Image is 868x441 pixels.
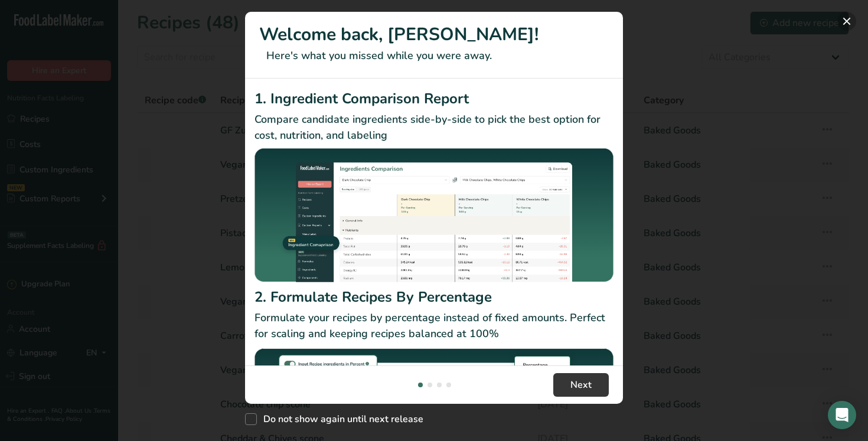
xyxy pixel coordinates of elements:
h2: 2. Formulate Recipes By Percentage [254,286,614,308]
h2: 1. Ingredient Comparison Report [254,88,614,109]
button: Next [553,373,609,397]
p: Here's what you missed while you were away. [259,48,609,64]
p: Formulate your recipes by percentage instead of fixed amounts. Perfect for scaling and keeping re... [254,310,614,342]
p: Compare candidate ingredients side-by-side to pick the best option for cost, nutrition, and labeling [254,112,614,143]
span: Do not show again until next release [257,413,423,425]
h1: Welcome back, [PERSON_NAME]! [259,21,609,48]
div: Open Intercom Messenger [828,401,856,429]
span: Next [570,378,592,392]
img: Ingredient Comparison Report [254,148,614,282]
